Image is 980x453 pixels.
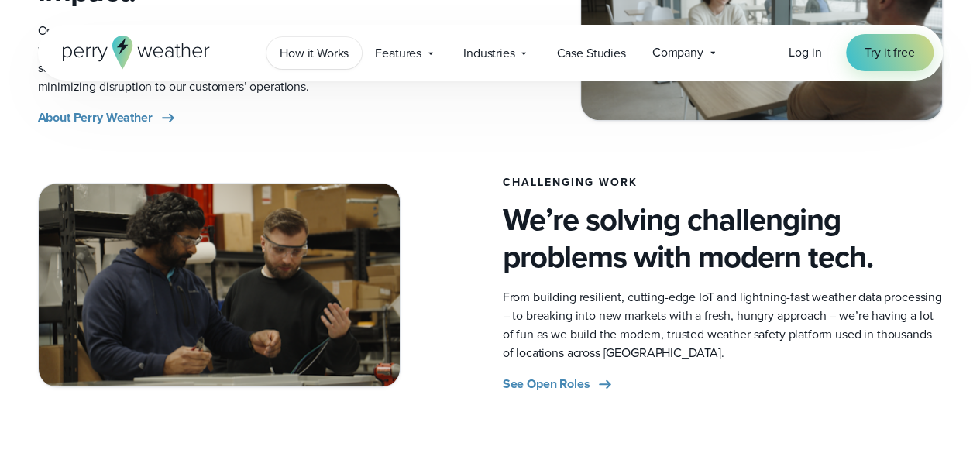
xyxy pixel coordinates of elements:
[38,108,153,127] span: About Perry Weather
[280,44,349,63] span: How it Works
[38,108,177,127] a: About Perry Weather
[789,43,821,62] a: Log in
[556,44,625,63] span: Case Studies
[503,375,590,393] span: See Open Roles
[503,201,943,276] h4: We’re solving challenging problems with modern tech.
[865,43,914,62] span: Try it free
[543,37,638,69] a: Case Studies
[375,44,421,63] span: Features
[846,34,933,71] a: Try it free
[503,288,943,362] p: From building resilient, cutting-edge IoT and lightning-fast weather data processing – to breakin...
[503,177,943,189] h3: Challenging Work
[503,375,615,393] a: See Open Roles
[266,37,362,69] a: How it Works
[38,22,478,96] p: One of the best parts about working at [GEOGRAPHIC_DATA] Weather is that our work makes a real-wo...
[463,44,514,63] span: Industries
[652,43,703,62] span: Company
